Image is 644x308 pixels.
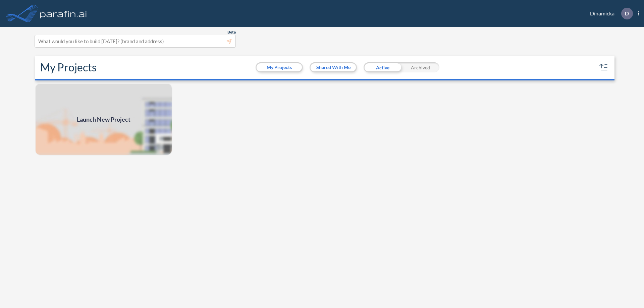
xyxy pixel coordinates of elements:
[257,63,302,71] button: My Projects
[364,62,401,72] div: Active
[39,7,88,20] img: logo
[598,62,609,73] button: sort
[40,61,97,74] h2: My Projects
[227,29,236,35] span: Beta
[580,8,639,19] div: Dinamicka
[35,83,172,156] a: Launch New Project
[35,83,172,156] img: add
[77,115,130,124] span: Launch New Project
[401,62,439,72] div: Archived
[311,63,356,71] button: Shared With Me
[625,10,629,16] p: D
